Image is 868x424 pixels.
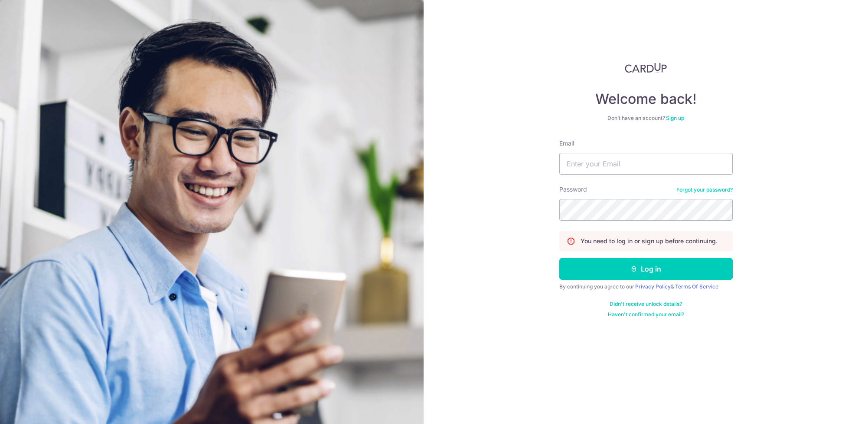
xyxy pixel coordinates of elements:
[559,90,733,108] h4: Welcome back!
[559,283,733,290] div: By continuing you agree to our &
[675,283,718,290] a: Terms Of Service
[666,115,684,121] a: Sign up
[610,301,682,308] a: Didn't receive unlock details?
[559,115,733,122] div: Don’t have an account?
[559,139,574,148] label: Email
[559,185,587,194] label: Password
[559,153,733,175] input: Enter your Email
[581,237,718,245] p: You need to log in or sign up before continuing.
[635,283,671,290] a: Privacy Policy
[676,186,733,193] a: Forgot your password?
[625,63,667,73] img: CardUp Logo
[559,258,733,280] button: Log in
[608,311,684,318] a: Haven't confirmed your email?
